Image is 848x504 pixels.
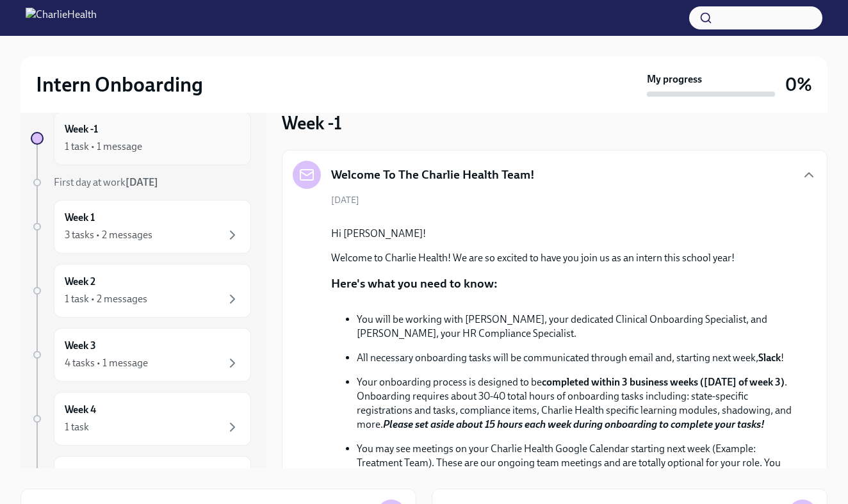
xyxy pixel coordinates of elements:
[65,356,148,370] div: 4 tasks • 1 message
[26,8,97,28] img: CharlieHealth
[65,420,89,434] div: 1 task
[357,442,796,498] p: You may see meetings on your Charlie Health Google Calendar starting next week (Example: Treatmen...
[282,111,342,134] h3: Week -1
[65,403,96,417] h6: Week 4
[36,72,203,97] h2: Intern Onboarding
[65,467,96,481] h6: Week 5
[331,194,359,206] span: [DATE]
[542,376,785,388] strong: completed within 3 business weeks ([DATE] of week 3)
[357,375,796,432] p: Your onboarding process is designed to be . Onboarding requires about 30-40 total hours of onboar...
[31,328,251,382] a: Week 34 tasks • 1 message
[785,73,812,96] h3: 0%
[54,176,158,188] span: First day at work
[31,111,251,165] a: Week -11 task • 1 message
[383,418,765,430] strong: Please set aside about 15 hours each week during onboarding to complete your tasks!
[65,228,152,242] div: 3 tasks • 2 messages
[647,72,702,86] strong: My progress
[331,251,735,265] p: Welcome to Charlie Health! We are so excited to have you join us as an intern this school year!
[331,275,498,292] p: Here's what you need to know:
[357,351,796,365] p: All necessary onboarding tasks will be communicated through email and, starting next week, !
[65,140,142,154] div: 1 task • 1 message
[65,122,98,136] h6: Week -1
[31,175,251,190] a: First day at work[DATE]
[331,167,535,183] h5: Welcome To The Charlie Health Team!
[65,211,95,225] h6: Week 1
[31,264,251,318] a: Week 21 task • 2 messages
[758,352,781,364] strong: Slack
[357,313,796,341] p: You will be working with [PERSON_NAME], your dedicated Clinical Onboarding Specialist, and [PERSO...
[31,200,251,254] a: Week 13 tasks • 2 messages
[331,227,735,241] p: Hi [PERSON_NAME]!
[65,292,147,306] div: 1 task • 2 messages
[65,339,96,353] h6: Week 3
[126,176,158,188] strong: [DATE]
[31,392,251,446] a: Week 41 task
[65,275,95,289] h6: Week 2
